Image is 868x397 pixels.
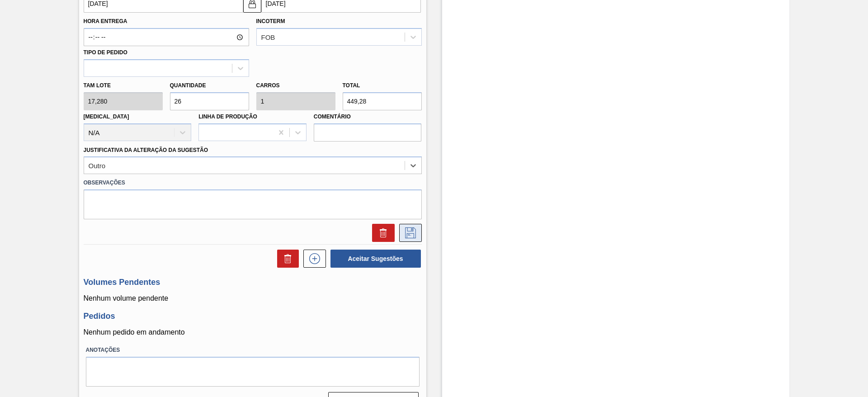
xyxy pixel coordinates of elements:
[89,162,106,170] div: Outro
[326,249,422,269] div: Aceitar Sugestões
[314,110,422,123] label: Comentário
[273,250,299,268] div: Excluir Sugestões
[198,113,257,120] label: Linha de Produção
[84,79,163,92] label: Tam lote
[330,250,421,268] button: Aceitar Sugestões
[299,250,326,268] div: Nova sugestão
[170,82,206,89] label: Quantidade
[86,344,420,357] label: Anotações
[261,33,275,41] div: FOB
[84,113,129,120] label: [MEDICAL_DATA]
[84,49,127,56] label: Tipo de pedido
[368,224,395,242] div: Excluir Sugestão
[84,312,422,321] h3: Pedidos
[84,147,208,153] label: Justificativa da Alteração da Sugestão
[84,278,422,287] h3: Volumes Pendentes
[84,15,249,28] label: Hora Entrega
[84,176,422,189] label: Observações
[256,82,280,89] label: Carros
[395,224,422,242] div: Salvar Sugestão
[343,82,360,89] label: Total
[84,328,422,336] p: Nenhum pedido em andamento
[256,18,285,24] label: Incoterm
[84,294,422,302] p: Nenhum volume pendente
